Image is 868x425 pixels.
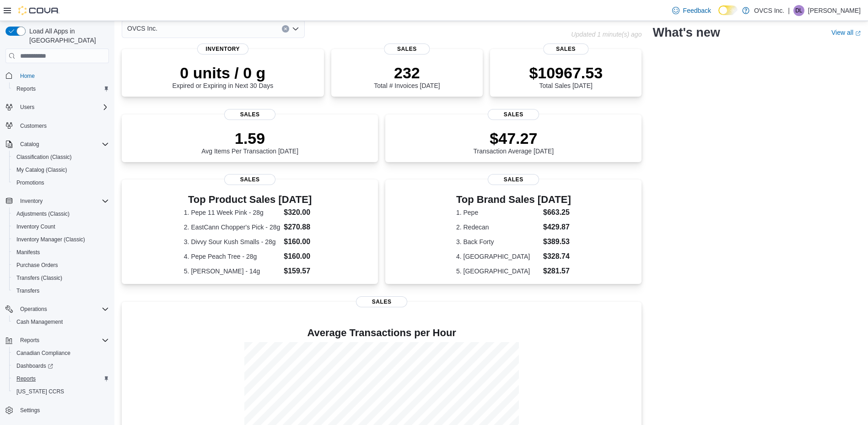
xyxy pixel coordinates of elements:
dd: $160.00 [284,236,316,247]
h4: Average Transactions per Hour [129,327,634,338]
span: Inventory Manager (Classic) [16,236,85,243]
dt: 3. Divvy Sour Kush Smalls - 28g [184,237,280,246]
span: Reports [16,335,109,346]
a: Manifests [13,247,43,258]
p: [PERSON_NAME] [808,5,861,16]
button: Promotions [9,176,113,189]
a: My Catalog (Classic) [13,164,71,175]
p: $47.27 [474,129,554,147]
a: Inventory Count [13,221,59,232]
dd: $663.25 [543,207,571,218]
a: Reports [13,373,39,384]
span: Home [16,70,109,81]
span: Classification (Classic) [16,153,72,161]
a: Transfers (Classic) [13,272,66,283]
span: Inventory Count [16,223,55,230]
span: Cash Management [16,318,63,326]
a: Purchase Orders [13,260,62,271]
dd: $320.00 [284,207,316,218]
span: Inventory [197,44,248,54]
span: Transfers (Classic) [16,274,62,282]
button: Reports [9,372,113,385]
span: Reports [16,85,36,93]
span: Inventory [20,197,43,205]
dd: $159.57 [284,266,316,277]
img: Cova [18,6,59,15]
p: OVCS Inc. [754,5,784,16]
span: Users [16,102,109,113]
a: Inventory Manager (Classic) [13,234,89,245]
button: Clear input [282,25,289,33]
button: My Catalog (Classic) [9,163,113,176]
div: Total # Invoices [DATE] [374,64,440,89]
span: Settings [16,404,109,416]
dt: 5. [GEOGRAPHIC_DATA] [456,267,539,276]
span: Promotions [13,177,109,188]
div: Avg Items Per Transaction [DATE] [201,129,298,155]
span: Transfers [13,285,109,296]
button: Catalog [16,139,43,150]
div: Expired or Expiring in Next 30 Days [172,64,273,89]
button: Customers [2,119,113,132]
span: Reports [13,373,109,384]
span: Dashboards [16,362,53,370]
span: Inventory Manager (Classic) [13,234,109,245]
a: Feedback [669,1,715,20]
p: 232 [374,64,440,82]
button: Inventory [2,195,113,207]
span: Adjustments (Classic) [13,208,109,219]
span: Feedback [683,6,711,15]
span: Manifests [16,249,40,256]
dt: 2. Redecan [456,223,539,232]
span: Sales [224,109,275,120]
dt: 1. Pepe [456,208,539,217]
span: Canadian Compliance [13,348,109,359]
button: Purchase Orders [9,259,113,272]
dt: 3. Back Forty [456,237,539,246]
dt: 5. [PERSON_NAME] - 14g [184,267,280,276]
span: Dashboards [13,360,109,371]
a: Home [16,71,38,82]
dt: 1. Pepe 11 Week Pink - 28g [184,208,280,217]
button: Catalog [2,138,113,151]
div: Total Sales [DATE] [529,64,603,89]
p: 0 units / 0 g [172,64,273,82]
p: Updated 1 minute(s) ago [571,31,642,38]
button: Inventory Manager (Classic) [9,233,113,246]
a: Canadian Compliance [13,348,74,359]
span: [US_STATE] CCRS [16,388,64,395]
span: Inventory Count [13,221,109,232]
a: Cash Management [13,316,66,327]
span: Transfers [16,287,39,294]
button: Users [2,101,113,114]
span: Reports [20,337,39,344]
input: Dark Mode [718,5,738,15]
a: Dashboards [13,360,57,371]
span: Washington CCRS [13,386,109,397]
span: Customers [20,122,47,130]
span: Adjustments (Classic) [16,210,70,218]
a: Transfers [13,285,43,296]
div: Donna Labelle [793,5,804,16]
a: Reports [13,83,39,94]
dd: $389.53 [543,236,571,247]
button: Transfers (Classic) [9,272,113,284]
span: Operations [20,305,47,313]
dd: $270.88 [284,222,316,233]
dd: $328.74 [543,251,571,262]
button: Open list of options [292,25,299,33]
button: Settings [2,403,113,417]
a: Classification (Classic) [13,152,75,163]
span: Cash Management [13,316,109,327]
span: DL [795,5,802,16]
span: Promotions [16,179,44,186]
h3: Top Product Sales [DATE] [184,194,316,205]
span: Settings [20,407,40,414]
button: Reports [16,335,43,346]
button: Users [16,102,38,113]
h2: What's new [652,25,720,40]
span: Catalog [20,141,39,148]
span: Reports [13,83,109,94]
span: Sales [384,44,430,54]
span: Dark Mode [718,15,719,16]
